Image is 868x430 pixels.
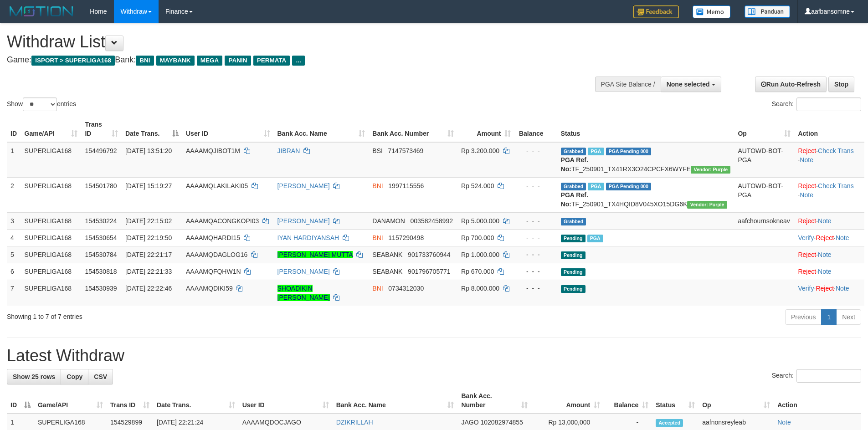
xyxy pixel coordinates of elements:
[125,217,172,225] span: [DATE] 22:15:02
[292,56,304,66] span: ...
[7,116,21,142] th: ID
[691,166,730,174] span: Vendor URL: https://trx4.1velocity.biz
[7,246,21,263] td: 5
[388,285,424,292] span: Copy 0734312030 to clipboard
[7,347,861,365] h1: Latest Withdraw
[239,388,333,414] th: User ID: activate to sort column ascending
[336,419,373,426] a: DZIKRILLAH
[186,182,248,189] span: AAAAMQLAKILAKI05
[372,147,383,154] span: BSI
[461,268,494,275] span: Rp 670.000
[518,233,553,242] div: - - -
[798,251,816,258] a: Reject
[186,147,240,154] span: AAAAMQJIBOT1M
[836,234,849,241] a: Note
[277,251,353,258] a: [PERSON_NAME] MUTTA
[518,284,553,293] div: - - -
[277,217,330,225] a: [PERSON_NAME]
[772,369,861,383] label: Search:
[800,156,813,164] a: Note
[153,388,239,414] th: Date Trans.: activate to sort column ascending
[693,5,731,18] img: Button%20Memo.svg
[186,251,247,258] span: AAAAMQDAGLOG16
[588,148,604,155] span: Marked by aafsoumeymey
[186,217,259,225] span: AAAAMQACONGKOPI03
[7,388,34,414] th: ID: activate to sort column descending
[561,268,586,276] span: Pending
[557,177,734,212] td: TF_250901_TX4HQID8V045XO15DG6K
[561,156,588,173] b: PGA Ref. No:
[67,373,82,380] span: Copy
[461,251,499,258] span: Rp 1.000.000
[794,212,864,229] td: ·
[21,263,82,280] td: SUPERLIGA168
[557,116,734,142] th: Status
[587,235,603,242] span: Marked by aafheankoy
[7,97,76,111] label: Show entries
[561,218,586,225] span: Grabbed
[796,97,861,111] input: Search:
[85,217,117,225] span: 154530224
[21,246,82,263] td: SUPERLIGA168
[7,308,355,321] div: Showing 1 to 7 of 7 entries
[818,268,832,275] a: Note
[798,147,816,154] a: Reject
[561,183,586,190] span: Grabbed
[828,77,854,92] a: Stop
[277,268,330,275] a: [PERSON_NAME]
[372,285,383,292] span: BNI
[798,217,816,225] a: Reject
[755,77,827,92] a: Run Auto-Refresh
[125,234,172,241] span: [DATE] 22:19:50
[21,177,82,212] td: SUPERLIGA168
[186,285,233,292] span: AAAAMQDIKI59
[661,77,721,92] button: None selected
[7,142,21,178] td: 1
[21,142,82,178] td: SUPERLIGA168
[156,56,195,66] span: MAYBANK
[656,419,683,427] span: Accepted
[457,116,514,142] th: Amount: activate to sort column ascending
[21,116,82,142] th: Game/API: activate to sort column ascending
[31,56,115,66] span: ISPORT > SUPERLIGA168
[531,388,604,414] th: Amount: activate to sort column ascending
[816,285,834,292] a: Reject
[125,285,172,292] span: [DATE] 22:22:46
[604,388,652,414] th: Balance: activate to sort column ascending
[461,147,499,154] span: Rp 3.200.000
[333,388,458,414] th: Bank Acc. Name: activate to sort column ascending
[7,5,76,18] img: MOTION_logo.png
[372,251,402,258] span: SEABANK
[34,388,107,414] th: Game/API: activate to sort column ascending
[125,251,172,258] span: [DATE] 22:21:17
[225,56,251,66] span: PANIN
[818,182,854,189] a: Check Trans
[480,419,523,426] span: Copy 102082974855 to clipboard
[687,201,727,209] span: Vendor URL: https://trx4.1velocity.biz
[734,177,794,212] td: AUTOWD-BOT-PGA
[253,56,290,66] span: PERMATA
[667,81,710,88] span: None selected
[182,116,274,142] th: User ID: activate to sort column ascending
[21,280,82,306] td: SUPERLIGA168
[408,268,450,275] span: Copy 901796705771 to clipboard
[794,142,864,178] td: · ·
[411,217,453,225] span: Copy 003582458992 to clipboard
[274,116,369,142] th: Bank Acc. Name: activate to sort column ascending
[518,146,553,155] div: - - -
[588,183,604,190] span: Marked by aafsoycanthlai
[277,182,330,189] a: [PERSON_NAME]
[796,369,861,383] input: Search:
[818,251,832,258] a: Note
[794,246,864,263] td: ·
[7,229,21,246] td: 4
[836,309,861,325] a: Next
[7,280,21,306] td: 7
[372,217,405,225] span: DANAMON
[798,268,816,275] a: Reject
[518,250,553,259] div: - - -
[800,191,813,199] a: Note
[85,268,117,275] span: 154530818
[745,5,790,18] img: panduan.png
[277,234,339,241] a: IYAN HARDIYANSAH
